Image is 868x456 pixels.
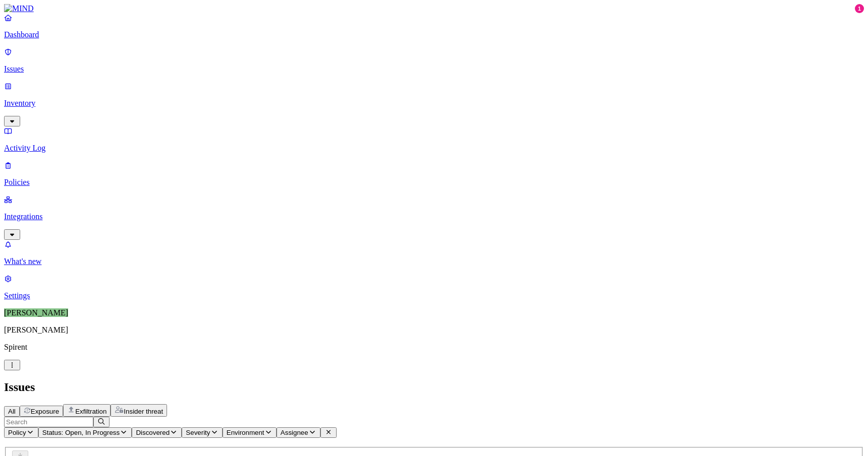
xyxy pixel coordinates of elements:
span: [PERSON_NAME] [4,308,68,317]
a: Issues [4,47,864,74]
span: Exposure [31,408,59,415]
p: Policies [4,178,864,187]
a: Policies [4,161,864,187]
p: Inventory [4,99,864,108]
a: MIND [4,4,864,13]
p: Integrations [4,212,864,221]
span: Status: Open, In Progress [42,429,120,436]
span: Exfiltration [75,408,106,415]
p: What's new [4,257,864,266]
a: Integrations [4,195,864,238]
a: Activity Log [4,126,864,153]
span: All [8,408,16,415]
a: Settings [4,274,864,300]
p: [PERSON_NAME] [4,325,864,335]
h2: Issues [4,380,864,394]
div: 1 [855,4,864,13]
p: Spirent [4,343,864,352]
p: Issues [4,64,864,74]
span: Discovered [136,429,170,436]
span: Severity [186,429,210,436]
a: What's new [4,240,864,266]
img: MIND [4,4,34,13]
span: Insider threat [124,408,163,415]
a: Inventory [4,82,864,125]
a: Dashboard [4,13,864,39]
span: Assignee [281,429,308,436]
p: Settings [4,291,864,300]
p: Activity Log [4,144,864,153]
input: Search [4,417,93,427]
span: Policy [8,429,26,436]
p: Dashboard [4,30,864,39]
span: Environment [227,429,264,436]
